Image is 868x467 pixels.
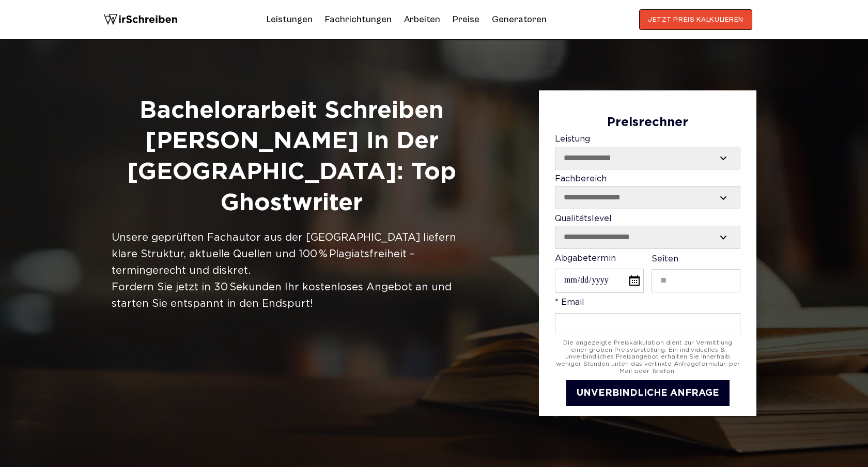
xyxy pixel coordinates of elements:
img: logo wirschreiben [103,9,178,30]
select: Fachbereich [555,186,740,208]
label: Leistung [555,135,740,169]
select: Qualitätslevel [555,226,740,248]
div: Preisrechner [555,116,740,130]
div: Die angezeigte Preiskalkulation dient zur Vermittlung einer groben Preisvorstellung. Ein individu... [555,339,740,375]
a: Arbeiten [404,11,440,28]
div: Unsere geprüften Fachautor aus der [GEOGRAPHIC_DATA] liefern klare Struktur, aktuelle Quellen und... [112,229,472,312]
label: Qualitätslevel [555,214,740,249]
button: JETZT PREIS KALKULIEREN [639,9,752,30]
label: Abgabetermin [555,254,644,293]
a: Leistungen [267,11,313,28]
form: Contact form [555,116,740,407]
h1: Bachelorarbeit Schreiben [PERSON_NAME] in der [GEOGRAPHIC_DATA]: Top Ghostwriter [112,96,472,219]
span: Seiten [652,255,678,263]
input: Abgabetermin [555,269,644,293]
label: Fachbereich [555,175,740,209]
label: * Email [555,298,740,334]
a: Preise [453,14,479,25]
a: Fachrichtungen [325,11,392,28]
span: UNVERBINDLICHE ANFRAGE [577,389,719,397]
button: UNVERBINDLICHE ANFRAGE [566,380,730,407]
select: Leistung [555,147,740,169]
input: * Email [555,313,740,334]
a: Generatoren [492,11,547,28]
